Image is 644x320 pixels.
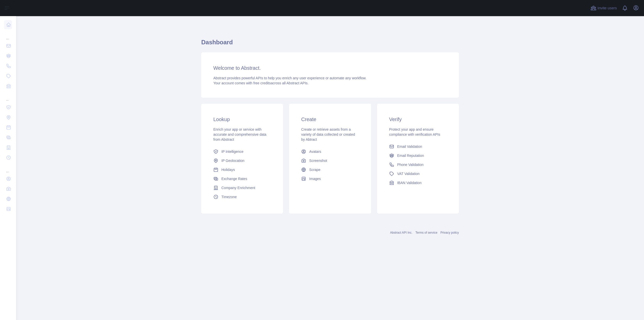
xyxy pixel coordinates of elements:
span: Exchange Rates [221,176,247,181]
span: Your account comes with across all Abstract APIs. [213,81,308,85]
span: Scrape [309,167,320,172]
span: Enrich your app or service with accurate and comprehensive data from Abstract [213,127,266,141]
a: Email Reputation [387,151,449,160]
h3: Verify [389,116,447,123]
span: Abstract provides powerful APIs to help you enrich any user experience or automate any workflow. [213,76,367,80]
a: Images [299,174,361,183]
a: Exchange Rates [211,174,273,183]
span: Images [309,176,321,181]
a: IBAN Validation [387,178,449,187]
a: Scrape [299,165,361,174]
h3: Create [301,116,359,123]
a: Holidays [211,165,273,174]
a: Privacy policy [440,231,459,234]
span: IBAN Validation [397,180,422,185]
a: Email Validation [387,142,449,151]
h1: Dashboard [201,38,459,50]
span: IP Geolocation [221,158,245,163]
a: Phone Validation [387,160,449,169]
span: Company Enrichment [221,185,255,190]
span: Timezone [221,194,237,199]
button: Invite users [589,4,618,12]
div: ... [4,92,12,102]
span: IP Intelligence [221,149,244,154]
a: VAT Validation [387,169,449,178]
span: Protect your app and ensure compliance with verification APIs [389,127,440,136]
h3: Welcome to Abstract. [213,64,447,72]
a: Abstract API Inc. [390,231,413,234]
span: Phone Validation [397,162,424,167]
a: Company Enrichment [211,183,273,192]
a: Terms of service [415,231,437,234]
a: Avatars [299,147,361,156]
h3: Lookup [213,116,271,123]
span: Avatars [309,149,321,154]
span: Screenshot [309,158,327,163]
span: Email Validation [397,144,422,149]
span: Create or retrieve assets from a variety of data collected or created by Abtract [301,127,355,141]
a: IP Geolocation [211,156,273,165]
span: Email Reputation [397,153,424,158]
div: ... [4,163,12,173]
a: Screenshot [299,156,361,165]
span: VAT Validation [397,171,420,176]
span: Invite users [597,5,617,11]
div: ... [4,30,12,40]
a: Timezone [211,192,273,201]
a: IP Intelligence [211,147,273,156]
span: free credits [253,81,271,85]
span: Holidays [221,167,235,172]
